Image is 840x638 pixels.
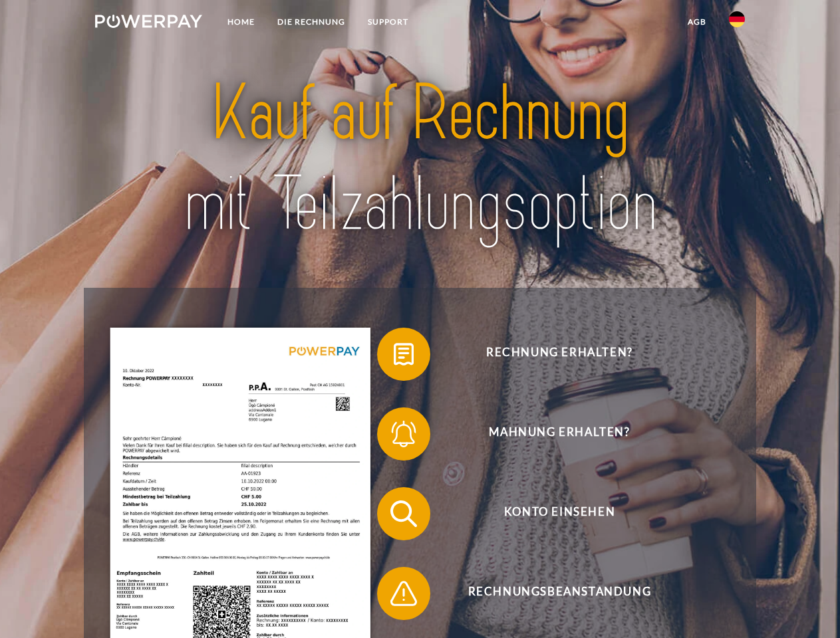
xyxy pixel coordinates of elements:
img: qb_warning.svg [387,577,420,610]
img: title-powerpay_de.svg [127,64,713,255]
a: SUPPORT [356,10,420,34]
a: DIE RECHNUNG [266,10,356,34]
img: qb_bell.svg [387,417,420,451]
a: agb [676,10,718,34]
button: Rechnung erhalten? [377,328,723,381]
button: Rechnungsbeanstandung [377,567,723,620]
img: qb_search.svg [387,497,420,530]
span: Konto einsehen [396,487,722,540]
button: Mahnung erhalten? [377,407,723,461]
a: Home [216,10,266,34]
img: de [729,11,745,27]
img: qb_bill.svg [387,338,420,371]
img: logo-powerpay-white.svg [95,15,202,28]
span: Rechnung erhalten? [396,328,722,381]
span: Mahnung erhalten? [396,407,722,461]
span: Rechnungsbeanstandung [396,567,722,620]
button: Konto einsehen [377,487,723,540]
